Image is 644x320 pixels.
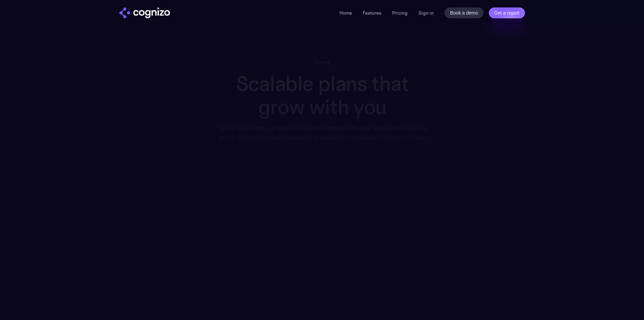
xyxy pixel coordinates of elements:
[212,124,432,142] div: Turn AI search into a primary acquisition channel with deep analytics focused on action. Our ente...
[489,7,525,18] a: Get a report
[314,59,330,65] div: Pricing
[363,10,381,16] a: Features
[119,7,170,18] a: home
[119,7,170,18] img: cognizo logo
[339,10,352,16] a: Home
[445,7,483,18] a: Book a demo
[392,10,408,16] a: Pricing
[419,9,434,17] a: Sign in
[212,72,432,119] h1: Scalable plans that grow with you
